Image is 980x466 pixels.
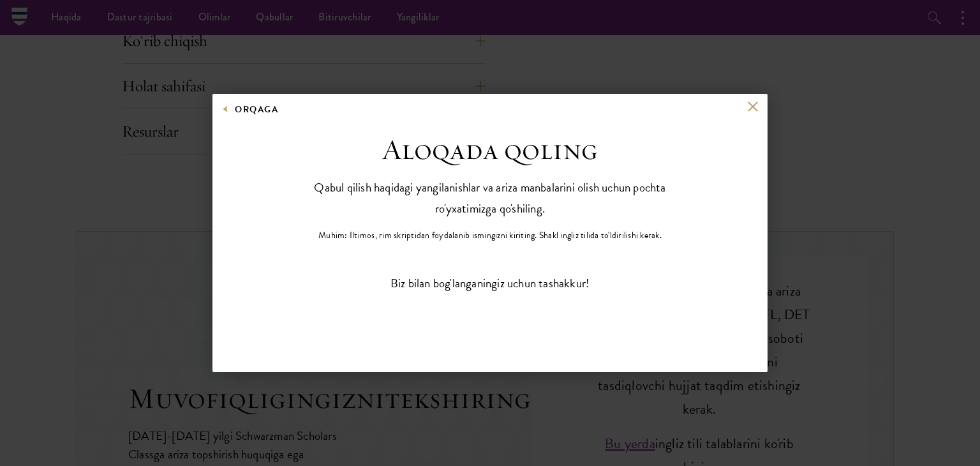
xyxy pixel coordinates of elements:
font: Orqaga [235,103,278,116]
font: Aloqada qoling [382,132,598,167]
font: Qabul qilish haqidagi yangilanishlar va ariza manbalarini olish uchun pochta ro'yxatimizga qo'shi... [314,178,665,218]
button: Orqaga [222,101,278,117]
font: Biz bilan bog'langaningiz uchun tashakkur! [390,274,590,292]
font: Muhim: Iltimos, rim skriptidan foydalanib ismingizni kiriting. Shakl ingliz tilida to'ldirilishi ... [318,229,662,242]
